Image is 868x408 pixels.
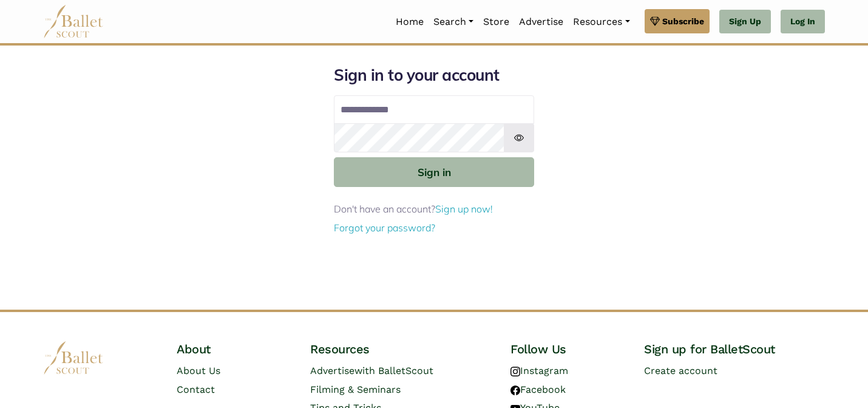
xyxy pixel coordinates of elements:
a: Store [478,9,514,35]
h4: Follow Us [510,341,625,357]
a: Forgot your password? [334,222,435,234]
a: Sign up now! [435,203,493,215]
a: Sign Up [719,10,771,34]
h1: Sign in to your account [334,65,534,86]
h4: About [177,341,291,357]
img: facebook logo [510,386,520,395]
span: with BalletScout [354,365,433,376]
h4: Resources [310,341,491,357]
img: logo [43,341,104,375]
img: gem.svg [650,15,660,28]
a: Create account [644,365,717,376]
a: Filming & Seminars [310,384,401,395]
a: Advertise [514,9,568,35]
p: Don't have an account? [334,202,534,217]
a: Home [391,9,429,35]
img: instagram logo [510,367,520,376]
button: Sign in [334,157,534,187]
span: Subscribe [662,15,704,28]
a: Contact [177,384,215,395]
h4: Sign up for BalletScout [644,341,825,357]
a: Instagram [510,365,568,376]
a: About Us [177,365,220,376]
a: Search [429,9,478,35]
a: Facebook [510,384,566,395]
a: Resources [568,9,634,35]
a: Log In [781,10,825,34]
a: Subscribe [645,9,710,33]
a: Advertisewith BalletScout [310,365,433,376]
